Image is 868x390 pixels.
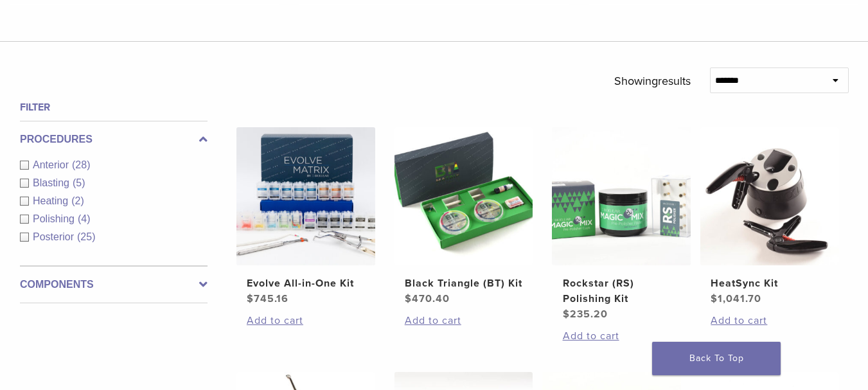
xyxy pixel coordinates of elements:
span: (4) [78,213,91,224]
span: Blasting [33,177,73,188]
label: Components [20,277,208,292]
bdi: 470.40 [405,292,450,305]
label: Procedures [20,132,208,147]
a: Rockstar (RS) Polishing KitRockstar (RS) Polishing Kit $235.20 [552,127,691,323]
span: (5) [73,177,85,188]
span: Polishing [33,213,78,224]
h2: Rockstar (RS) Polishing Kit [563,276,680,306]
span: (28) [72,159,90,170]
a: Back To Top [652,342,781,375]
a: Black Triangle (BT) KitBlack Triangle (BT) Kit $470.40 [394,127,533,307]
a: Add to cart: “Black Triangle (BT) Kit” [405,313,522,328]
img: HeatSync Kit [700,127,839,266]
a: HeatSync KitHeatSync Kit $1,041.70 [700,127,839,307]
h2: HeatSync Kit [711,276,828,291]
span: (25) [77,231,95,242]
h4: Filter [20,100,208,115]
img: Black Triangle (BT) Kit [394,127,533,266]
a: Add to cart: “Evolve All-in-One Kit” [247,313,364,328]
span: Heating [33,195,71,206]
span: (2) [71,195,84,206]
span: $ [711,292,718,305]
h2: Black Triangle (BT) Kit [405,276,522,291]
span: $ [247,292,254,305]
a: Add to cart: “HeatSync Kit” [711,313,828,328]
span: $ [405,292,412,305]
bdi: 235.20 [563,308,608,321]
span: Anterior [33,159,72,170]
h2: Evolve All-in-One Kit [247,276,364,291]
span: $ [563,308,570,321]
img: Evolve All-in-One Kit [236,127,375,266]
bdi: 1,041.70 [711,292,761,305]
a: Evolve All-in-One KitEvolve All-in-One Kit $745.16 [236,127,375,307]
bdi: 745.16 [247,292,288,305]
span: Posterior [33,231,77,242]
p: Showing results [614,67,691,94]
img: Rockstar (RS) Polishing Kit [552,127,691,266]
a: Add to cart: “Rockstar (RS) Polishing Kit” [563,328,680,344]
